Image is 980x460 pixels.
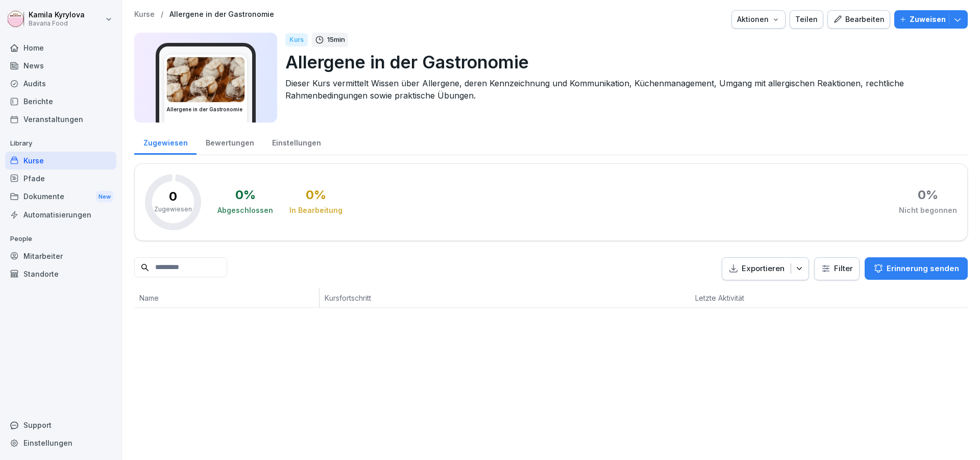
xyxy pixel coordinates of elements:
[899,205,957,215] div: Nicht begonnen
[894,10,968,29] button: Zuweisen
[5,434,116,452] a: Einstellungen
[217,205,273,215] div: Abgeschlossen
[5,92,116,110] a: Berichte
[827,10,890,29] button: Bearbeiten
[5,152,116,170] a: Kurse
[5,206,116,224] a: Automatisierungen
[96,191,113,203] div: New
[29,11,85,19] p: Kamila Kyrylova
[169,190,177,203] p: 0
[289,205,342,215] div: In Bearbeitung
[918,189,938,201] div: 0 %
[722,257,809,280] button: Exportieren
[139,293,314,303] p: Name
[167,57,244,102] img: q9ka5lds5r8z6j6e6z37df34.png
[815,258,859,280] button: Filter
[731,10,786,29] button: Aktionen
[263,129,330,155] a: Einstellungen
[5,57,116,75] a: News
[197,129,263,155] a: Bewertungen
[29,20,85,27] p: Bavaria Food
[5,416,116,434] div: Support
[910,14,946,25] p: Zuweisen
[737,14,780,25] div: Aktionen
[742,263,785,275] p: Exportieren
[695,293,801,303] p: Letzte Aktivität
[790,10,823,29] button: Teilen
[161,10,163,19] p: /
[5,187,116,206] div: Dokumente
[887,263,959,274] p: Erinnerung senden
[285,77,960,102] p: Dieser Kurs vermittelt Wissen über Allergene, deren Kennzeichnung und Kommunikation, Küchenmanage...
[5,75,116,92] a: Audits
[166,106,245,113] h3: Allergene in der Gastronomie
[134,129,197,155] a: Zugewiesen
[795,14,818,25] div: Teilen
[327,35,345,45] p: 15 min
[5,187,116,206] a: DokumenteNew
[5,247,116,265] a: Mitarbeiter
[865,257,968,280] button: Erinnerung senden
[5,135,116,152] p: Library
[833,14,885,25] div: Bearbeiten
[235,189,256,201] div: 0 %
[5,39,116,57] a: Home
[325,293,546,303] p: Kursfortschritt
[5,110,116,128] a: Veranstaltungen
[154,205,192,214] p: Zugewiesen
[169,10,274,19] a: Allergene in der Gastronomie
[5,170,116,187] a: Pfade
[821,263,853,274] div: Filter
[285,33,308,46] div: Kurs
[306,189,326,201] div: 0 %
[5,265,116,283] a: Standorte
[134,10,155,19] a: Kurse
[5,231,116,247] p: People
[285,49,960,75] p: Allergene in der Gastronomie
